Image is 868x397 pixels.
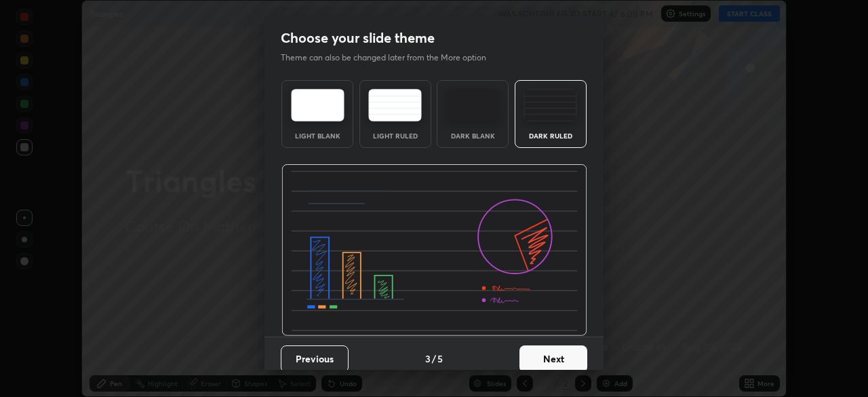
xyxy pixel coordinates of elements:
[281,345,349,373] button: Previous
[290,132,344,139] div: Light Blank
[368,89,422,121] img: lightRuledTheme.5fabf969.svg
[524,89,577,121] img: darkRuledTheme.de295e13.svg
[446,132,500,139] div: Dark Blank
[281,29,435,47] h2: Choose your slide theme
[281,164,587,337] img: darkRuledThemeBanner.864f114c.svg
[524,132,578,139] div: Dark Ruled
[281,52,500,64] p: Theme can also be changed later from the More option
[432,352,436,366] h4: /
[519,345,587,373] button: Next
[291,89,344,121] img: lightTheme.e5ed3b09.svg
[425,352,431,366] h4: 3
[437,352,443,366] h4: 5
[446,89,500,121] img: darkTheme.f0cc69e5.svg
[368,132,422,139] div: Light Ruled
